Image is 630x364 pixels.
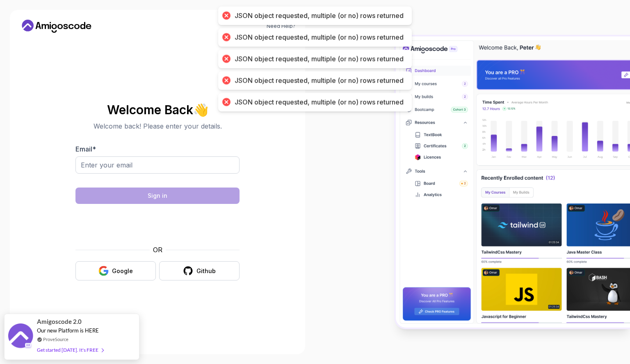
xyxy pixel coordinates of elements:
span: Our new Platform is HERE [37,327,99,334]
div: JSON object requested, multiple (or no) rows returned [235,33,404,42]
div: JSON object requested, multiple (or no) rows returned [235,76,404,85]
div: JSON object requested, multiple (or no) rows returned [235,98,404,106]
a: Home link [20,20,94,33]
span: Amigoscode 2.0 [37,317,82,326]
button: Google [75,261,156,280]
input: Enter your email [75,156,240,174]
div: Google [112,267,133,275]
img: provesource social proof notification image [8,323,33,350]
div: Github [196,267,216,275]
button: Sign in [75,188,240,204]
div: Get started [DATE]. It's FREE [37,345,103,355]
div: Sign in [148,192,167,200]
img: Amigoscode Dashboard [396,36,630,328]
p: Welcome back! Please enter your details. [75,121,240,131]
button: Github [159,261,240,280]
div: JSON object requested, multiple (or no) rows returned [235,55,404,63]
span: 👋 [193,103,208,117]
label: Email * [75,145,96,153]
a: ProveSource [43,336,68,343]
h2: Welcome Back [75,103,240,116]
div: JSON object requested, multiple (or no) rows returned [235,11,404,20]
p: OR [153,245,162,255]
a: Need Help? [267,23,295,29]
iframe: Widget containing checkbox for hCaptcha security challenge [96,209,219,240]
